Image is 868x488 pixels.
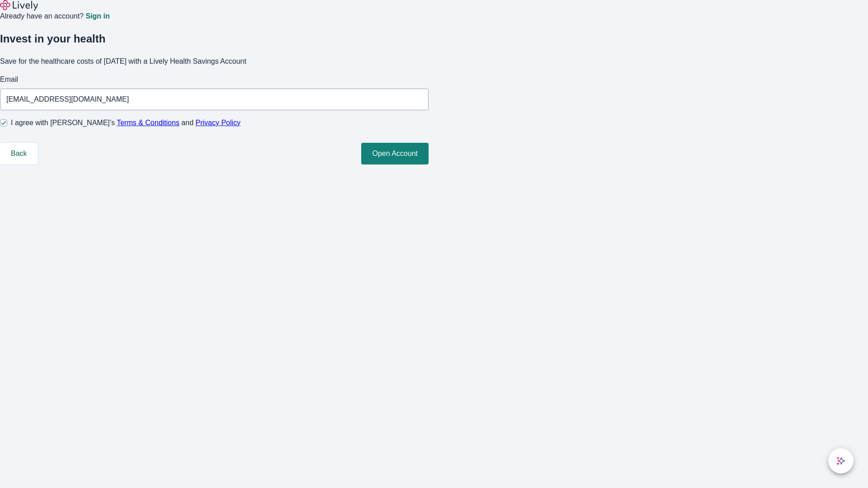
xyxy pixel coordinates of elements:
a: Terms & Conditions [117,119,179,127]
span: I agree with [PERSON_NAME]’s and [11,117,241,128]
button: Open Account [361,143,429,164]
button: chat [828,448,854,474]
a: Sign in [85,13,109,20]
svg: Lively AI Assistant [836,456,845,465]
a: Privacy Policy [196,119,241,127]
